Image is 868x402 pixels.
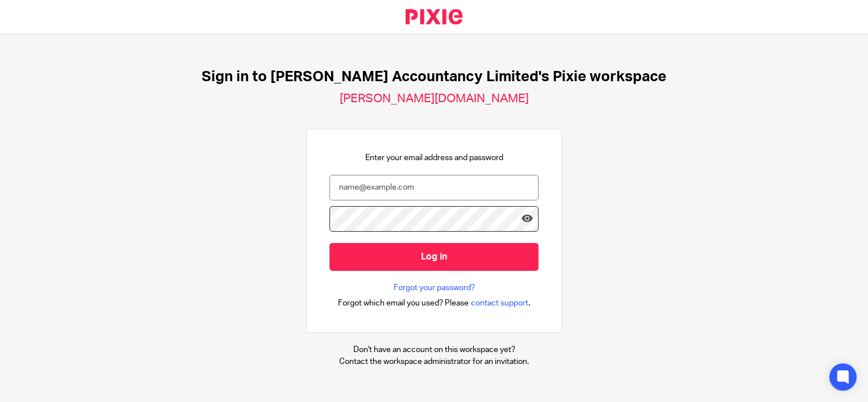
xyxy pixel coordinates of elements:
[471,298,528,309] span: contact support
[340,91,529,106] h2: [PERSON_NAME][DOMAIN_NAME]
[329,175,539,200] input: name@example.com
[339,356,529,367] p: Contact the workspace administrator for an invitation.
[202,68,666,86] h1: Sign in to [PERSON_NAME] Accountancy Limited's Pixie workspace
[365,152,503,164] p: Enter your email address and password
[338,296,531,309] div: .
[394,282,475,294] a: Forgot your password?
[338,298,469,309] span: Forgot which email you used? Please
[329,243,539,271] input: Log in
[339,344,529,355] p: Don't have an account on this workspace yet?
